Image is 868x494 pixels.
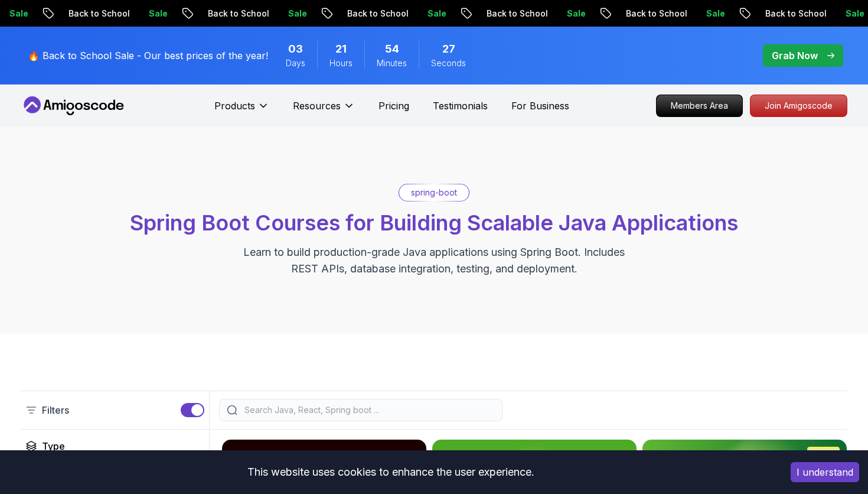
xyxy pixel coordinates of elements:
[134,8,172,19] p: Sale
[511,99,569,113] a: For Business
[130,210,738,236] span: Spring Boot Courses for Building Scalable Java Applications
[28,48,268,63] p: 🔥 Back to School Sale - Our best prices of the year!
[411,187,457,199] p: spring-boot
[42,439,65,453] h2: Type
[54,8,134,19] p: Back to School
[691,8,729,19] p: Sale
[750,95,847,117] a: Join Amigoscode
[413,8,451,19] p: Sale
[242,404,495,416] input: Search Java, React, Spring boot ...
[293,99,341,113] p: Resources
[332,8,413,19] p: Back to School
[472,8,552,19] p: Back to School
[286,57,305,69] span: Days
[9,459,773,485] div: This website uses cookies to enhance the user experience.
[442,41,455,57] span: 27 Seconds
[214,99,269,122] button: Products
[791,462,859,482] button: Accept cookies
[814,450,833,461] p: NEW
[772,48,818,63] p: Grab Now
[236,244,632,277] p: Learn to build production-grade Java applications using Spring Boot. Includes REST APIs, database...
[193,8,273,19] p: Back to School
[385,41,399,57] span: 54 Minutes
[335,41,347,57] span: 21 Hours
[750,8,831,19] p: Back to School
[329,57,353,69] span: Hours
[611,8,691,19] p: Back to School
[288,41,303,57] span: 3 Days
[750,95,847,116] p: Join Amigoscode
[377,57,407,69] span: Minutes
[657,95,742,116] p: Members Area
[214,99,255,113] p: Products
[656,95,743,117] a: Members Area
[273,8,311,19] p: Sale
[552,8,590,19] p: Sale
[431,57,466,69] span: Seconds
[42,403,69,417] p: Filters
[293,99,355,122] button: Resources
[433,99,488,113] a: Testimonials
[378,99,409,113] a: Pricing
